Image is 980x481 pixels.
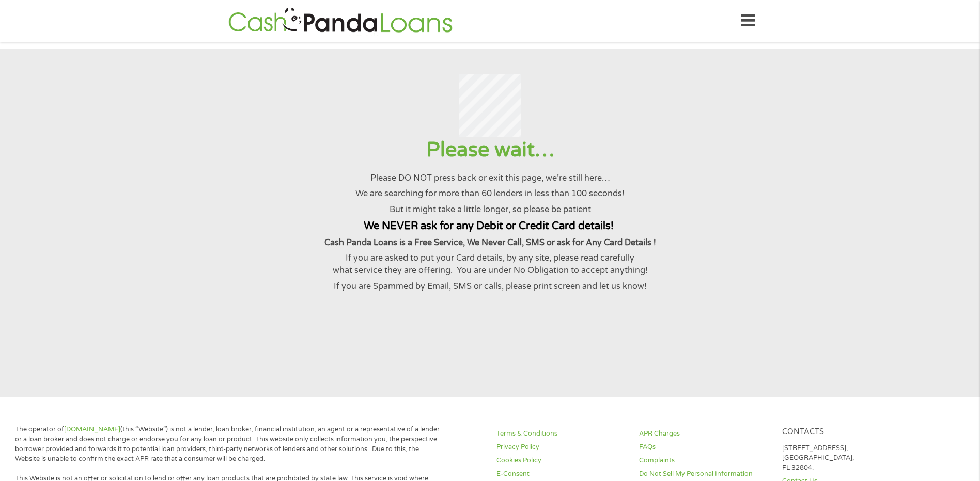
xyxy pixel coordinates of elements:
[496,429,627,439] a: Terms & Conditions
[639,442,769,452] a: FAQs
[12,280,967,293] p: If you are Spammed by Email, SMS or calls, please print screen and let us know!
[639,429,769,439] a: APR Charges
[496,442,627,452] a: Privacy Policy
[12,172,967,184] p: Please DO NOT press back or exit this page, we’re still here…
[15,425,444,464] p: The operator of (this “Website”) is not a lender, loan broker, financial institution, an agent or...
[12,187,967,200] p: We are searching for more than 60 lenders in less than 100 seconds!
[639,456,769,466] a: Complaints
[324,237,656,248] strong: Cash Panda Loans is a Free Service, We Never Call, SMS or ask for Any Card Details !
[782,443,912,473] p: [STREET_ADDRESS], [GEOGRAPHIC_DATA], FL 32804.
[225,6,456,36] img: GetLoanNow Logo
[496,469,627,479] a: E-Consent
[639,469,769,479] a: Do Not Sell My Personal Information
[12,252,967,277] p: If you are asked to put your Card details, by any site, please read carefully what service they a...
[364,219,614,232] strong: We NEVER ask for any Debit or Credit Card details!
[782,427,912,437] h4: Contacts
[496,456,627,466] a: Cookies Policy
[12,137,967,163] h1: Please wait…
[12,203,967,216] p: But it might take a little longer, so please be patient
[64,425,120,434] a: [DOMAIN_NAME]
